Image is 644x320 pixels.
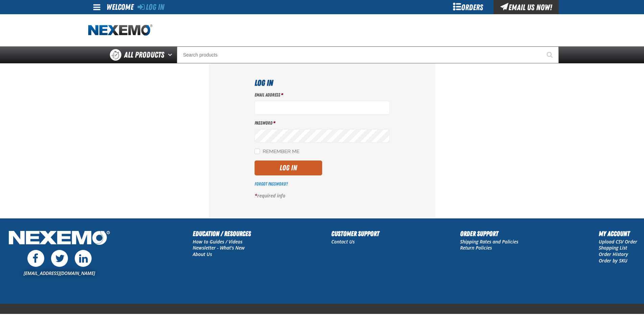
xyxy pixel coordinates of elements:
[193,244,245,251] a: Newsletter - What's New
[24,270,95,276] a: [EMAIL_ADDRESS][DOMAIN_NAME]
[166,46,177,63] button: Open All Products pages
[88,24,152,36] img: Nexemo logo
[193,229,251,239] h2: Education / Resources
[255,92,390,98] label: Email Address
[599,244,627,251] a: Shopping List
[88,24,152,36] a: Home
[599,257,627,264] a: Order by SKU
[124,49,164,61] span: All Products
[599,229,637,239] h2: My Account
[255,193,390,199] p: required info
[599,238,637,245] a: Upload CSV Order
[255,120,390,126] label: Password
[460,238,518,245] a: Shipping Rates and Policies
[7,229,112,249] img: Nexemo Logo
[193,238,242,245] a: How to Guides / Videos
[255,77,390,89] h1: Log In
[599,251,628,257] a: Order History
[331,229,379,239] h2: Customer Support
[542,46,559,63] button: Start Searching
[460,244,492,251] a: Return Policies
[460,229,518,239] h2: Order Support
[255,149,260,154] input: Remember Me
[255,161,322,175] button: Log In
[193,251,212,257] a: About Us
[177,46,559,63] input: Search
[255,149,300,155] label: Remember Me
[138,2,164,12] a: Log In
[331,238,355,245] a: Contact Us
[255,181,288,187] a: Forgot Password?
